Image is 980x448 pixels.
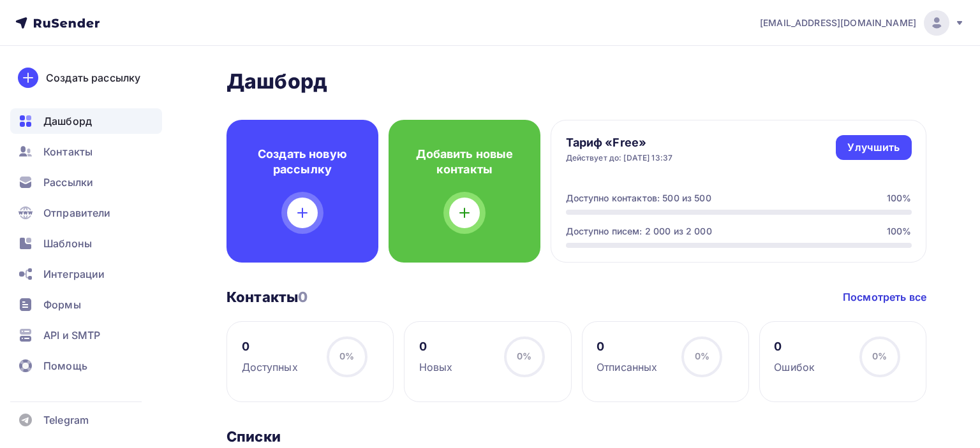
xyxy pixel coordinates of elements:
[566,135,673,150] h4: Тариф «Free»
[517,350,531,361] span: 0%
[774,359,815,375] div: Ошибок
[10,231,162,256] a: Шаблоны
[10,292,162,317] a: Формы
[887,192,912,205] div: 100%
[43,144,93,159] span: Контакты
[43,266,105,282] span: Интеграции
[760,17,916,29] span: [EMAIL_ADDRESS][DOMAIN_NAME]
[226,428,281,445] h3: Списки
[43,412,89,428] span: Telegram
[887,225,912,238] div: 100%
[419,339,453,354] div: 0
[10,108,162,134] a: Дашборд
[226,288,308,306] h3: Контакты
[43,205,111,220] span: Отправители
[43,175,93,190] span: Рассылки
[872,350,887,361] span: 0%
[46,70,140,85] div: Создать рассылку
[242,339,298,354] div: 0
[43,297,81,312] span: Формы
[10,170,162,195] a: Рассылки
[247,147,358,177] h4: Создать новую рассылку
[760,10,965,36] a: [EMAIL_ADDRESS][DOMAIN_NAME]
[43,236,92,251] span: Шаблоны
[843,289,926,305] a: Посмотреть все
[242,359,298,375] div: Доступных
[339,350,354,361] span: 0%
[847,140,900,155] div: Улучшить
[566,153,673,163] div: Действует до: [DATE] 13:37
[597,339,657,354] div: 0
[597,359,657,375] div: Отписанных
[836,135,911,160] a: Улучшить
[43,358,87,373] span: Помощь
[226,69,926,94] h2: Дашборд
[10,139,162,164] a: Контакты
[774,339,815,354] div: 0
[566,225,712,238] div: Доступно писем: 2 000 из 2 000
[695,350,709,361] span: 0%
[566,192,711,205] div: Доступно контактов: 500 из 500
[43,328,100,343] span: API и SMTP
[298,289,308,305] span: 0
[43,113,92,129] span: Дашборд
[409,147,520,177] h4: Добавить новые контакты
[10,200,162,226] a: Отправители
[419,359,453,375] div: Новых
